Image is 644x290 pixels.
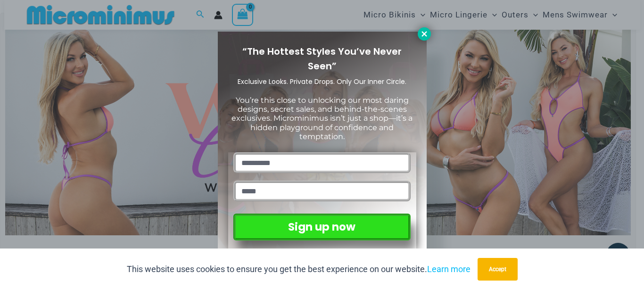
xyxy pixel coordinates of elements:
[242,45,402,73] span: “The Hottest Styles You’ve Never Seen”
[427,264,471,274] a: Learn more
[418,27,431,41] button: Close
[127,262,471,276] p: This website uses cookies to ensure you get the best experience on our website.
[231,96,413,141] span: You’re this close to unlocking our most daring designs, secret sales, and behind-the-scenes exclu...
[238,77,406,86] span: Exclusive Looks. Private Drops. Only Our Inner Circle.
[233,214,410,240] button: Sign up now
[478,258,518,281] button: Accept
